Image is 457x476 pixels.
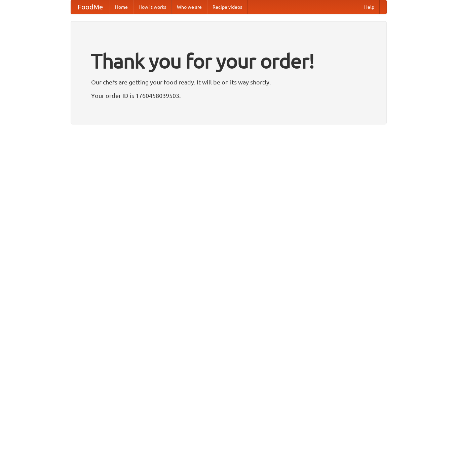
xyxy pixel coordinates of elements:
a: Who we are [172,0,207,14]
p: Your order ID is 1760458039503. [91,90,366,101]
a: How it works [133,0,172,14]
a: Recipe videos [207,0,247,14]
p: Our chefs are getting your food ready. It will be on its way shortly. [91,77,366,87]
a: FoodMe [71,0,110,14]
h1: Thank you for your order! [91,45,366,77]
a: Home [110,0,133,14]
a: Help [359,0,380,14]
